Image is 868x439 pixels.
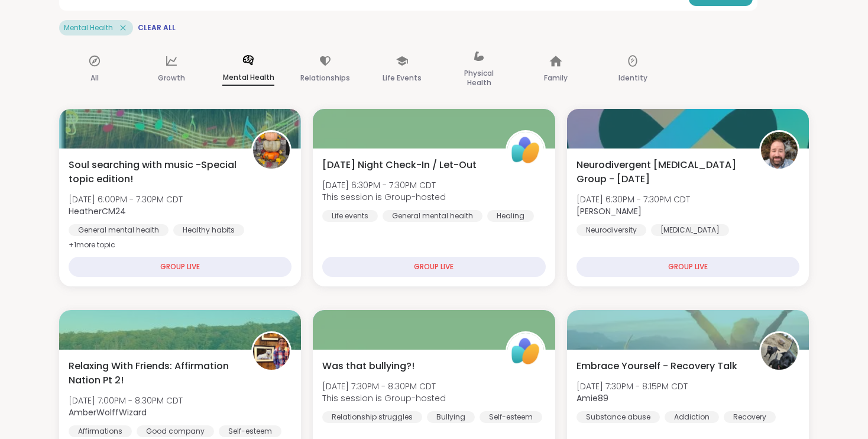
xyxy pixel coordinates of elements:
[322,359,414,373] span: Was that bullying?!
[651,224,729,236] div: [MEDICAL_DATA]
[507,333,544,370] img: ShareWell
[322,392,446,404] span: This session is Group-hosted
[322,257,545,277] div: GROUP LIVE
[222,70,274,86] p: Mental Health
[138,23,176,33] span: Clear All
[173,224,244,236] div: Healthy habits
[576,359,737,373] span: Embrace Yourself - Recovery Talk
[137,425,214,437] div: Good company
[761,333,798,370] img: Amie89
[507,132,544,169] img: ShareWell
[64,23,113,33] span: Mental Health
[322,179,446,191] span: [DATE] 6:30PM - 7:30PM CDT
[69,395,183,406] span: [DATE] 7:00PM - 8:30PM CDT
[69,257,292,277] div: GROUP LIVE
[453,66,505,90] p: Physical Health
[576,193,690,205] span: [DATE] 6:30PM - 7:30PM CDT
[544,71,568,85] p: Family
[761,132,798,169] img: Brian_L
[322,158,477,172] span: [DATE] Night Check-In / Let-Out
[322,411,422,423] div: Relationship struggles
[253,333,290,370] img: AmberWolffWizard
[69,406,147,418] b: AmberWolffWizard
[576,158,746,186] span: Neurodivergent [MEDICAL_DATA] Group - [DATE]
[69,193,183,205] span: [DATE] 6:00PM - 7:30PM CDT
[69,359,238,388] span: Relaxing With Friends: Affirmation Nation Pt 2!
[322,191,446,203] span: This session is Group-hosted
[724,411,776,423] div: Recovery
[480,411,542,423] div: Self-esteem
[383,210,482,222] div: General mental health
[576,224,646,236] div: Neurodiversity
[576,411,660,423] div: Substance abuse
[300,71,350,85] p: Relationships
[487,210,534,222] div: Healing
[618,71,647,85] p: Identity
[90,71,99,85] p: All
[158,71,185,85] p: Growth
[576,392,608,404] b: Amie89
[322,210,378,222] div: Life events
[322,380,446,392] span: [DATE] 7:30PM - 8:30PM CDT
[69,158,238,186] span: Soul searching with music -Special topic edition!
[427,411,475,423] div: Bullying
[576,380,688,392] span: [DATE] 7:30PM - 8:15PM CDT
[253,132,290,169] img: HeatherCM24
[576,205,642,217] b: [PERSON_NAME]
[69,425,132,437] div: Affirmations
[69,205,126,217] b: HeatherCM24
[69,224,169,236] div: General mental health
[576,257,799,277] div: GROUP LIVE
[383,71,422,85] p: Life Events
[665,411,719,423] div: Addiction
[219,425,281,437] div: Self-esteem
